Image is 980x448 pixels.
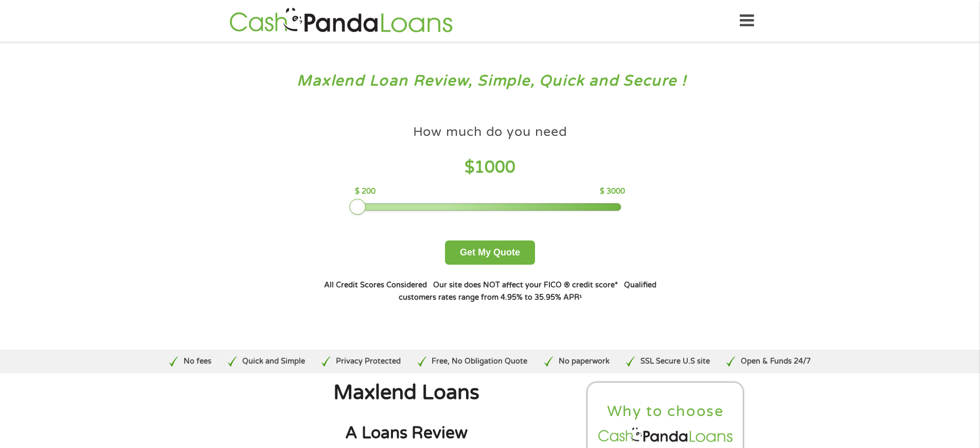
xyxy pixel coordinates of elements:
[741,356,811,367] p: Open & Funds 24/7
[333,381,479,405] span: Maxlend Loans
[30,72,951,91] h3: Maxlend Loan Review, Simple, Quick and Secure !
[184,356,211,367] p: No fees
[355,157,625,178] h4: $
[324,281,427,289] strong: All Credit Scores Considered
[433,281,618,289] strong: Our site does NOT affect your FICO ® credit score*
[600,186,625,197] p: $ 3000
[242,356,305,367] p: Quick and Simple
[596,402,735,421] h2: Why to choose
[413,124,567,141] h4: How much do you need
[226,6,456,36] img: GetLoanNow Logo
[445,240,535,265] button: Get My Quote
[236,423,577,444] h2: A Loans Review
[432,356,527,367] p: Free, No Obligation Quote
[399,281,656,302] strong: Qualified customers rates range from 4.95% to 35.95% APR¹
[640,356,710,367] p: SSL Secure U.S site
[559,356,610,367] p: No paperwork
[474,158,515,177] span: 1000
[355,186,376,197] p: $ 200
[336,356,401,367] p: Privacy Protected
